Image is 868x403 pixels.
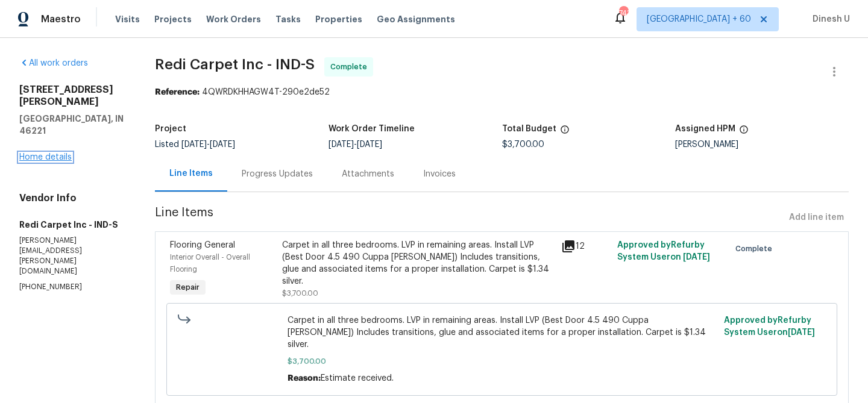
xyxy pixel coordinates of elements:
[169,167,213,180] div: Line Items
[206,13,261,25] span: Work Orders
[282,239,555,287] div: Carpet in all three bedrooms. LVP in remaining areas. Install LVP (Best Door 4.5 490 Cuppa [PERSO...
[330,61,372,73] span: Complete
[735,243,777,255] span: Complete
[502,140,544,149] span: $3,700.00
[357,140,382,149] span: [DATE]
[282,290,318,297] span: $3,700.00
[19,192,126,204] h4: Vendor Info
[329,140,382,149] span: -
[170,254,250,273] span: Interior Overall - Overall Flooring
[41,13,81,25] span: Maestro
[683,253,710,261] span: [DATE]
[19,282,126,292] p: [PHONE_NUMBER]
[275,15,301,23] span: Tasks
[739,125,749,140] span: The hpm assigned to this work order.
[321,374,394,383] span: Estimate received.
[170,241,235,249] span: Flooring General
[155,125,186,133] h5: Project
[19,59,88,67] a: All work orders
[561,239,610,254] div: 12
[724,316,815,337] span: Approved by Refurby System User on
[675,125,735,133] h5: Assigned HPM
[19,236,126,277] p: [PERSON_NAME][EMAIL_ADDRESS][PERSON_NAME][DOMAIN_NAME]
[617,241,710,261] span: Approved by Refurby System User on
[115,13,140,25] span: Visits
[19,219,126,231] h5: Redi Carpet Inc - IND-S
[288,314,717,351] span: Carpet in all three bedrooms. LVP in remaining areas. Install LVP (Best Door 4.5 490 Cuppa [PERSO...
[788,328,815,337] span: [DATE]
[329,140,354,149] span: [DATE]
[155,57,315,72] span: Redi Carpet Inc - IND-S
[155,140,235,149] span: Listed
[423,168,456,180] div: Invoices
[329,125,415,133] h5: Work Order Timeline
[288,374,321,383] span: Reason:
[560,125,570,140] span: The total cost of line items that have been proposed by Opendoor. This sum includes line items th...
[647,13,751,25] span: [GEOGRAPHIC_DATA] + 60
[19,113,126,137] h5: [GEOGRAPHIC_DATA], IN 46221
[171,281,204,293] span: Repair
[675,140,849,149] div: [PERSON_NAME]
[210,140,235,149] span: [DATE]
[242,168,313,180] div: Progress Updates
[155,207,784,229] span: Line Items
[342,168,394,180] div: Attachments
[181,140,235,149] span: -
[502,125,556,133] h5: Total Budget
[619,7,627,19] div: 743
[808,13,850,25] span: Dinesh U
[19,153,72,161] a: Home details
[155,88,200,96] b: Reference:
[288,355,717,367] span: $3,700.00
[155,86,849,98] div: 4QWRDKHHAGW4T-290e2de52
[315,13,362,25] span: Properties
[181,140,207,149] span: [DATE]
[154,13,192,25] span: Projects
[19,84,126,108] h2: [STREET_ADDRESS][PERSON_NAME]
[377,13,455,25] span: Geo Assignments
